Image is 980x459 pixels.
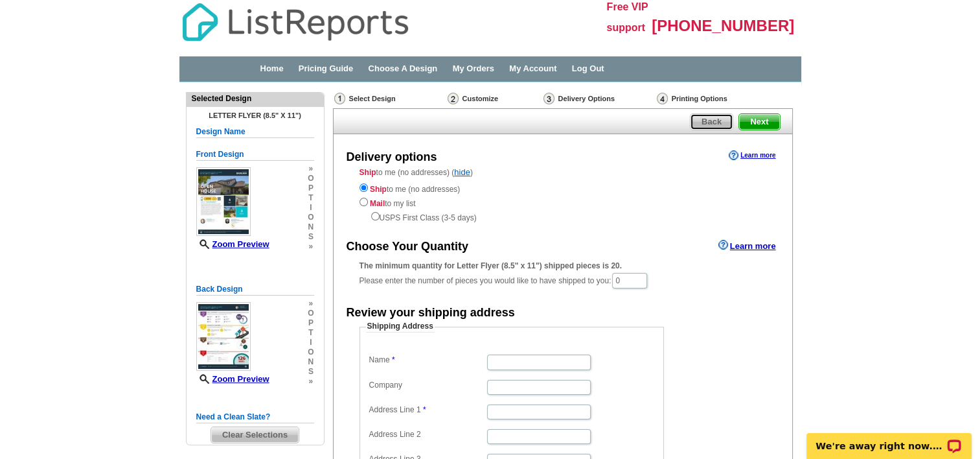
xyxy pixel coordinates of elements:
[572,64,604,73] a: Log Out
[308,377,313,386] span: »
[718,240,776,250] a: Learn more
[369,405,486,416] label: Address Line 1
[369,429,486,440] label: Address Line 2
[187,93,324,104] div: Selected Design
[454,167,470,177] a: hide
[308,203,313,213] span: i
[196,126,314,138] h5: Design Name
[366,321,435,333] legend: Shipping Address
[334,167,792,224] div: to me (no addresses) ( )
[448,93,459,104] img: Customize
[308,338,313,347] span: i
[308,174,313,183] span: o
[308,242,313,252] span: »
[196,302,251,371] img: small-thumb.jpg
[308,222,313,232] span: n
[196,148,314,161] h5: Front Design
[308,193,313,203] span: t
[652,17,794,34] span: [PHONE_NUMBER]
[211,427,299,443] span: Clear Selections
[347,305,515,322] div: Review your shipping address
[359,168,376,177] strong: Ship
[196,283,314,296] h5: Back Design
[308,347,313,357] span: o
[798,418,980,459] iframe: LiveChat chat widget
[370,185,387,194] strong: Ship
[657,93,668,104] img: Printing Options & Summary
[196,374,269,384] a: Zoom Preview
[607,1,648,33] span: Free VIP support
[739,114,779,130] span: Next
[370,199,385,208] strong: Mail
[334,93,345,104] img: Select Design
[369,64,438,73] a: Choose A Design
[299,64,354,73] a: Pricing Guide
[655,92,771,105] div: Printing Options
[347,239,468,255] div: Choose Your Quantity
[196,239,269,249] a: Zoom Preview
[690,113,733,130] a: Back
[260,64,283,73] a: Home
[308,183,313,193] span: p
[196,112,314,119] h4: Letter Flyer (8.5" x 11")
[509,64,556,73] a: My Account
[308,309,313,318] span: o
[453,64,494,73] a: My Orders
[359,209,766,224] div: USPS First Class (3-5 days)
[196,411,314,423] h5: Need a Clean Slate?
[308,318,313,328] span: p
[308,232,313,242] span: s
[542,92,655,108] div: Delivery Options
[359,260,766,290] div: Please enter the number of pieces you would like to have shipped to you:
[308,299,313,309] span: »
[729,150,775,161] a: Learn more
[308,357,313,367] span: n
[333,92,446,108] div: Select Design
[347,149,437,166] div: Delivery options
[446,92,542,105] div: Customize
[543,93,554,104] img: Delivery Options
[196,167,251,236] img: small-thumb.jpg
[308,328,313,338] span: t
[369,355,486,366] label: Name
[690,114,733,130] span: Back
[369,380,486,391] label: Company
[308,213,313,222] span: o
[308,164,313,174] span: »
[359,181,766,224] div: to me (no addresses) to my list
[359,260,766,272] div: The minimum quantity for Letter Flyer (8.5" x 11") shipped pieces is 20.
[308,367,313,377] span: s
